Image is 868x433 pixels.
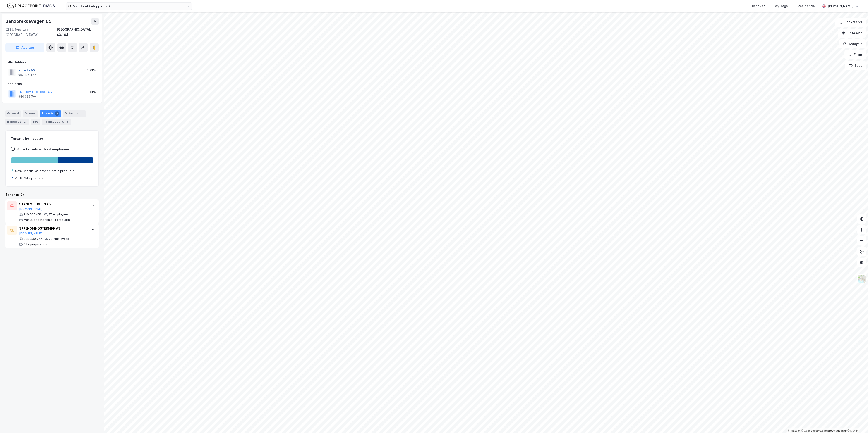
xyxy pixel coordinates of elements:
[23,110,38,117] div: Owners
[24,213,41,216] div: 910 507 451
[15,176,22,181] div: 43%
[801,429,823,432] a: OpenStreetMap
[19,232,43,235] button: [DOMAIN_NAME]
[845,411,868,433] iframe: Chat Widget
[63,110,86,117] div: Datasets
[838,29,866,38] button: Datasets
[5,18,52,25] div: Sandbrekkevegen 85
[17,147,70,152] div: Show tenants without employees
[24,218,70,222] div: Manuf. of other plastic products
[19,201,87,207] div: SKANEM BERGEN AS
[835,18,866,27] button: Bookmarks
[65,119,70,124] div: 3
[57,27,99,38] div: [GEOGRAPHIC_DATA], 43/164
[87,89,96,95] div: 100%
[24,243,47,246] div: Site preparation
[774,3,788,9] div: My Tags
[40,110,61,117] div: Tenants
[6,81,98,87] div: Landlords
[5,192,99,197] div: Tenants (2)
[24,237,42,241] div: 938 430 772
[845,61,866,70] button: Tags
[7,2,55,10] img: logo.f888ab2527a4732fd821a326f86c7f29.svg
[49,237,69,241] div: 28 employees
[24,168,74,174] div: Manuf. of other plastic products
[824,429,847,432] a: Improve this map
[42,119,71,125] div: Transactions
[6,59,98,65] div: Title Holders
[15,168,22,174] div: 57%
[24,176,49,181] div: Site preparation
[87,68,96,73] div: 100%
[857,274,866,283] img: Z
[19,207,43,211] button: [DOMAIN_NAME]
[22,119,27,124] div: 2
[18,73,36,77] div: 952 186 477
[55,111,59,116] div: 2
[48,213,69,216] div: 37 employees
[839,39,866,48] button: Analysis
[31,119,40,125] div: ESG
[751,3,765,9] div: Discover
[828,3,854,9] div: [PERSON_NAME]
[71,3,187,10] input: Search by address, cadastre, landlords, tenants or people
[5,27,57,38] div: 5225, Nesttun, [GEOGRAPHIC_DATA]
[11,136,93,141] div: Tenants by Industry
[5,43,44,52] button: Add tag
[79,111,84,116] div: 1
[788,429,800,432] a: Mapbox
[18,95,37,98] div: 940 036 704
[798,3,815,9] div: Residential
[5,119,29,125] div: Buildings
[5,110,21,117] div: General
[844,50,866,59] button: Filter
[19,226,87,231] div: SPRENGNINGSTEKNIKK AS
